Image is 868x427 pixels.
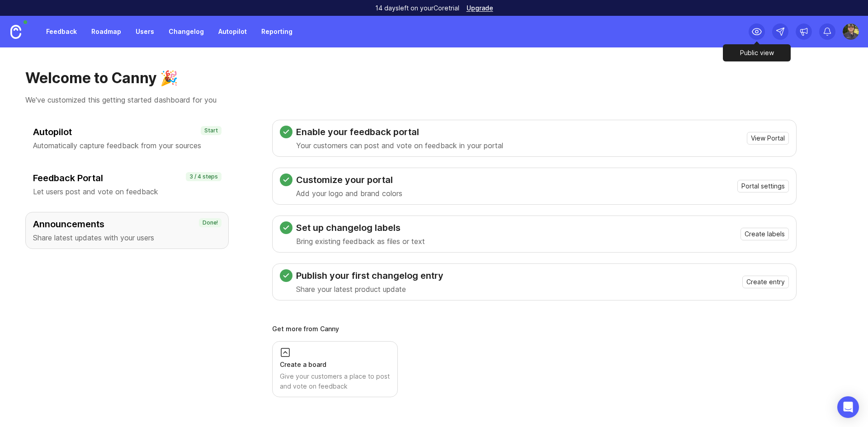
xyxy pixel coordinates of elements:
h3: Customize your portal [296,174,402,186]
button: Create labels [741,228,789,240]
h3: Enable your feedback portal [296,126,503,138]
a: Create a boardGive your customers a place to post and vote on feedback [272,341,398,397]
img: Canny Home [10,25,21,39]
div: Public view [723,44,791,61]
p: Your customers can post and vote on feedback in your portal [296,140,503,151]
a: Roadmap [86,23,127,40]
button: Feedback PortalLet users post and vote on feedback3 / 4 steps [25,166,229,203]
a: Feedback [41,23,82,40]
h1: Welcome to Canny 🎉 [25,69,843,87]
p: Share your latest product update [296,284,443,295]
p: Done! [203,219,218,226]
h3: Set up changelog labels [296,221,425,234]
p: We've customized this getting started dashboard for you [25,94,843,105]
p: Start [204,127,218,134]
h3: Publish your first changelog entry [296,269,443,282]
div: Give your customers a place to post and vote on feedback [280,371,390,391]
p: 3 / 4 steps [189,173,218,180]
img: Tyler [843,23,859,40]
span: Create labels [745,230,785,239]
button: Portal settings [737,180,789,192]
p: Let users post and vote on feedback [33,186,221,197]
div: Create a board [280,360,390,370]
p: Add your logo and brand colors [296,188,402,199]
span: View Portal [751,134,785,143]
h3: Feedback Portal [33,172,221,184]
div: Get more from Canny [272,326,797,332]
button: Create entry [742,276,789,288]
h3: Autopilot [33,126,221,138]
button: View Portal [747,132,789,145]
h3: Announcements [33,218,221,230]
div: Open Intercom Messenger [837,396,859,418]
p: 14 days left on your Core trial [375,4,459,13]
span: Portal settings [741,182,785,191]
p: Automatically capture feedback from your sources [33,140,221,151]
a: Reporting [256,23,298,40]
a: Changelog [163,23,209,40]
p: Share latest updates with your users [33,232,221,243]
a: Users [130,23,160,40]
button: AnnouncementsShare latest updates with your usersDone! [25,212,229,249]
button: AutopilotAutomatically capture feedback from your sourcesStart [25,120,229,157]
a: Autopilot [213,23,252,40]
p: Bring existing feedback as files or text [296,236,425,247]
span: Create entry [746,277,785,286]
a: Upgrade [467,5,493,11]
